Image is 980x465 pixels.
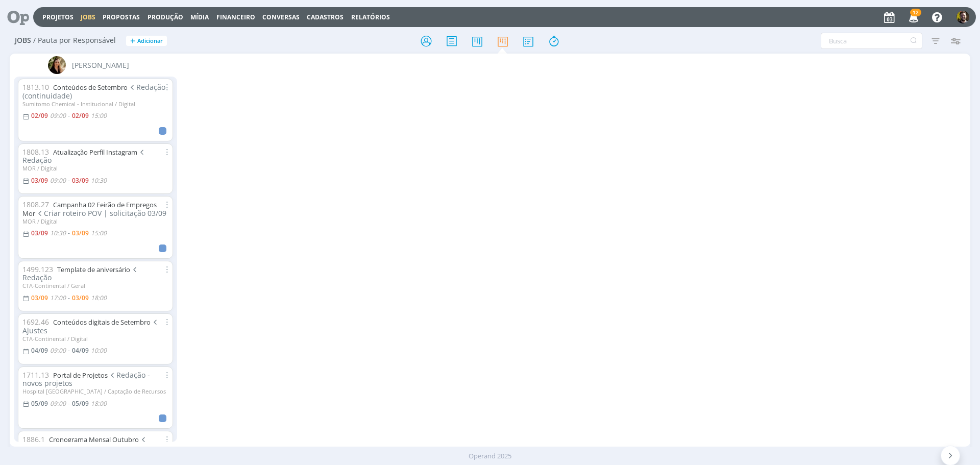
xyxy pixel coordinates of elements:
a: Cronograma Mensal Outubro [49,435,139,444]
div: MOR / Digital [22,218,168,225]
span: Cadastros [307,13,344,21]
: - [68,230,70,236]
: 02/09 [31,111,48,120]
: 15:00 [91,229,107,237]
div: MOR / Digital [22,165,168,172]
a: Conversas [262,13,300,21]
button: Financeiro [213,13,258,21]
: 03/09 [72,176,89,185]
: 09:00 [50,111,66,120]
: 09:00 [50,176,66,185]
a: Portal de Projetos [53,371,108,380]
button: Cadastros [304,13,347,21]
span: / Pauta por Responsável [33,36,116,45]
: 10:30 [91,176,107,185]
: 03/09 [31,176,48,185]
button: Conversas [259,13,303,21]
: - [68,401,70,407]
a: Mídia [190,13,209,21]
span: [PERSON_NAME] [72,60,129,70]
button: C [956,8,970,26]
: 17:00 [50,293,66,302]
span: 1711.13 [22,370,49,380]
a: Conteúdos digitais de Setembro [53,317,151,327]
button: Projetos [39,13,77,21]
a: Campanha 02 Feirão de Empregos Mor [22,200,157,218]
: - [68,113,70,119]
: - [68,348,70,354]
a: Jobs [81,13,95,21]
span: Criar roteiro POV | solicitação 03/09 [35,208,166,218]
span: Financeiro [216,13,255,21]
span: 1808.27 [22,200,49,209]
span: Redação (continuidade) [22,82,165,101]
button: Propostas [100,13,143,21]
: 03/09 [31,229,48,237]
: 05/09 [72,399,89,408]
: - [68,295,70,301]
: 18:00 [91,293,107,302]
span: 1808.13 [22,147,49,157]
: 09:00 [50,346,66,355]
a: Conteúdos de Setembro [53,83,128,92]
: 18:00 [91,399,107,408]
span: + [130,36,135,46]
: 09:00 [50,399,66,408]
div: Sumitomo Chemical - Institucional / Digital [22,101,168,107]
: 04/09 [31,346,48,355]
span: 1813.10 [22,82,49,92]
a: Atualização Perfil Instagram [53,148,137,157]
: 10:30 [50,229,66,237]
button: Produção [144,13,186,21]
button: Relatórios [348,13,393,21]
button: +Adicionar [126,36,167,46]
span: Redação - novos projetos [22,370,150,388]
a: Produção [148,13,183,21]
span: Redação [22,147,146,165]
a: Projetos [42,13,73,21]
: 10:00 [91,346,107,355]
: - [68,178,70,184]
: 15:00 [91,111,107,120]
: 04/09 [72,346,89,355]
a: Relatórios [351,13,390,21]
a: Template de aniversário [57,265,130,274]
span: Adicionar [137,38,163,44]
span: 1499.123 [22,264,53,274]
button: Mídia [187,13,212,21]
: 02/09 [72,111,89,120]
div: CTA-Continental / Geral [22,282,168,289]
: 03/09 [72,293,89,302]
: 05/09 [31,399,48,408]
span: Propostas [103,13,140,21]
span: Redação [22,264,139,283]
span: Reunião de Check [22,434,148,453]
div: Hospital [GEOGRAPHIC_DATA] / Captação de Recursos [22,388,168,395]
div: CTA-Continental / Digital [22,335,168,342]
span: Jobs [15,36,31,45]
span: 1692.46 [22,317,49,327]
: 03/09 [31,293,48,302]
button: 12 [902,8,923,27]
span: 1886.1 [22,434,45,444]
span: 12 [910,9,921,16]
: 03/09 [72,229,89,237]
span: Ajustes [22,317,159,335]
img: C [957,11,969,23]
img: C [48,56,66,74]
button: Jobs [78,13,99,21]
input: Busca [821,33,922,49]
